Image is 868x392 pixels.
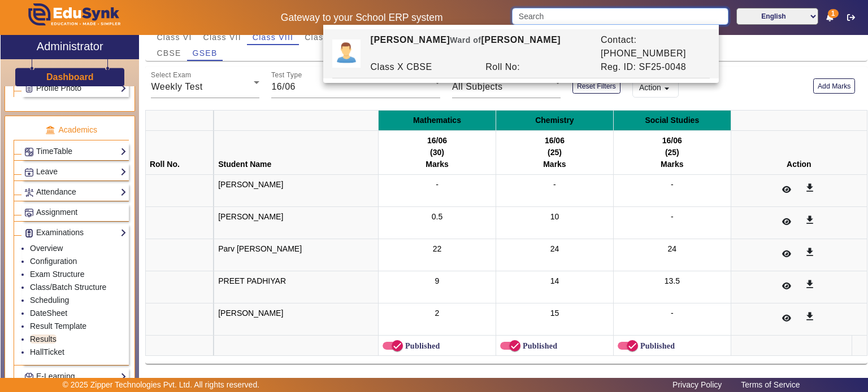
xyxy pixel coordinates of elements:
td: [PERSON_NAME] [214,207,379,239]
a: Administrator [1,35,139,59]
mat-icon: get_app [804,279,815,290]
td: PREET PADHIYAR [214,271,379,303]
th: Social Studies [613,111,731,131]
td: [PERSON_NAME] [214,303,379,336]
span: CBSE [157,49,181,57]
a: Scheduling [30,296,69,305]
a: Result Template [30,321,86,331]
span: 10 [550,212,559,221]
div: [PERSON_NAME] [PERSON_NAME] [364,33,594,60]
h3: Dashboard [46,72,94,82]
span: 1 [828,9,839,18]
a: DateSheet [30,309,67,318]
th: 16/06 [613,131,731,175]
span: 22 [433,244,442,253]
td: Parv [PERSON_NAME] [214,239,379,271]
img: profile.png [332,39,361,68]
span: Assignment [36,208,77,217]
a: Exam Structure [30,270,84,279]
a: Terms of Service [735,377,805,392]
span: 13.5 [665,276,680,285]
div: Contact: [PHONE_NUMBER] [594,33,710,60]
button: Add Marks [813,78,856,94]
span: Class IX [305,33,340,41]
span: - [671,309,674,318]
p: © 2025 Zipper Technologies Pvt. Ltd. All rights reserved. [63,379,260,391]
a: Dashboard [46,71,94,83]
th: 16/06 [379,131,496,175]
span: Class VI [157,33,192,41]
a: Results [30,334,57,343]
span: - [436,180,439,189]
span: - [553,180,556,189]
span: Class VII [203,33,241,41]
span: Ward of [450,36,481,45]
span: 16/06 [271,82,296,91]
a: Privacy Policy [667,377,727,392]
th: 16/06 [496,131,613,175]
span: - [671,180,674,189]
button: Reset Filters [572,78,620,94]
span: 15 [550,309,559,318]
div: Reg. ID: SF25-0048 [594,60,710,74]
th: Student Name [214,131,379,175]
label: Published [520,341,557,351]
input: Search [512,8,728,25]
div: (25) [500,147,609,158]
th: Roll No. [145,131,214,175]
p: Academics [14,124,129,136]
span: 0.5 [432,212,442,221]
th: Mathematics [379,111,496,131]
span: 14 [550,276,559,285]
button: Action [632,78,679,98]
label: Published [403,341,440,351]
img: academic.png [45,125,55,135]
span: 24 [550,244,559,253]
span: 24 [668,244,677,253]
span: Weekly Test [151,82,202,91]
div: (30) [383,147,492,158]
span: 9 [435,276,440,285]
th: Action [731,131,867,175]
mat-icon: get_app [804,182,815,193]
mat-icon: arrow_drop_down [661,83,672,94]
span: All Subjects [452,82,503,91]
span: - [671,212,674,221]
mat-label: Test Type [271,72,302,79]
mat-icon: get_app [804,311,815,322]
span: GSEB [193,49,218,57]
a: Configuration [30,257,77,266]
div: Marks [383,158,492,170]
th: Chemistry [496,111,613,131]
div: Roll No: [480,60,595,74]
span: Class VIII [253,33,293,41]
div: Class X CBSE [364,60,480,74]
a: Class/Batch Structure [30,283,106,292]
h5: Gateway to your School ERP system [223,12,500,24]
a: HallTicket [30,347,64,356]
div: Marks [618,158,727,170]
label: Published [638,341,675,351]
span: 2 [435,309,440,318]
mat-icon: get_app [804,246,815,258]
div: Marks [500,158,609,170]
img: Assignments.png [25,209,33,217]
a: Overview [30,244,63,253]
h2: Administrator [37,39,103,53]
mat-icon: get_app [804,214,815,226]
mat-label: Select Exam [151,72,191,79]
a: Assignment [24,206,127,219]
td: [PERSON_NAME] [214,175,379,207]
div: (25) [618,147,727,158]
